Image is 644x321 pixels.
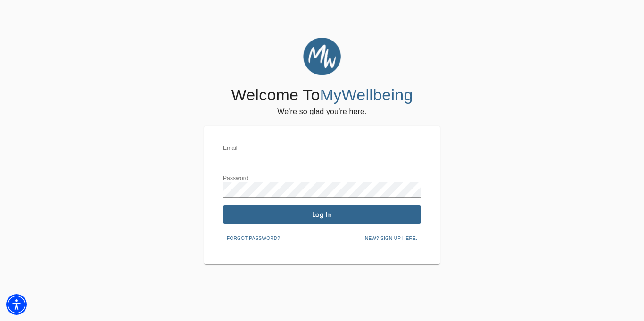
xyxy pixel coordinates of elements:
[223,231,284,246] button: Forgot password?
[361,231,421,246] button: New? Sign up here.
[223,146,238,151] label: Email
[223,176,248,181] label: Password
[227,234,280,243] span: Forgot password?
[277,105,366,118] h6: We're so glad you're here.
[303,38,341,75] img: MyWellbeing
[231,85,413,105] h4: Welcome To
[320,86,413,104] span: MyWellbeing
[223,205,421,224] button: Log In
[6,294,27,315] div: Accessibility Menu
[227,210,417,219] span: Log In
[365,234,417,243] span: New? Sign up here.
[223,234,284,241] a: Forgot password?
